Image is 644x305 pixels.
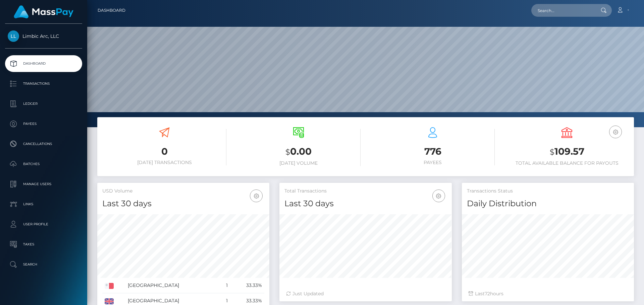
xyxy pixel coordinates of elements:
a: Payees [5,116,82,132]
div: Just Updated [286,290,445,297]
td: 1 [219,278,230,293]
h3: 109.57 [505,145,629,159]
p: Batches [8,159,79,169]
img: MassPay Logo [14,5,73,18]
a: Taxes [5,236,82,253]
h3: 776 [371,145,495,158]
h5: USD Volume [102,188,264,195]
small: $ [550,147,554,157]
a: Transactions [5,75,82,92]
p: Taxes [8,239,79,249]
input: Search... [531,4,594,17]
h5: Total Transactions [284,188,446,195]
p: Payees [8,119,79,129]
a: Manage Users [5,176,82,193]
a: Search [5,256,82,273]
a: User Profile [5,216,82,233]
p: User Profile [8,219,79,229]
h6: [DATE] Volume [236,160,361,166]
h5: Transactions Status [467,188,629,195]
td: 33.33% [230,278,264,293]
h4: Last 30 days [102,198,264,210]
a: Dashboard [98,3,125,17]
img: GB.png [105,298,114,304]
h6: [DATE] Transactions [102,160,226,165]
p: Manage Users [8,179,79,189]
img: MT.png [105,283,114,289]
a: Batches [5,156,82,172]
a: Dashboard [5,55,82,72]
span: 72 [485,291,490,297]
td: [GEOGRAPHIC_DATA] [125,278,219,293]
span: Limbic Arc, LLC [5,33,82,39]
small: $ [285,147,290,157]
p: Transactions [8,79,79,89]
a: Links [5,196,82,213]
a: Ledger [5,95,82,112]
p: Dashboard [8,59,79,69]
p: Ledger [8,99,79,109]
h3: 0 [102,145,226,158]
p: Search [8,259,79,270]
a: Cancellations [5,136,82,152]
h6: Payees [371,160,495,165]
h3: 0.00 [236,145,361,159]
img: Limbic Arc, LLC [8,30,19,42]
p: Links [8,199,79,209]
p: Cancellations [8,139,79,149]
h4: Daily Distribution [467,198,629,210]
h4: Last 30 days [284,198,446,210]
div: Last hours [469,290,627,297]
h6: Total Available Balance for Payouts [505,160,629,166]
